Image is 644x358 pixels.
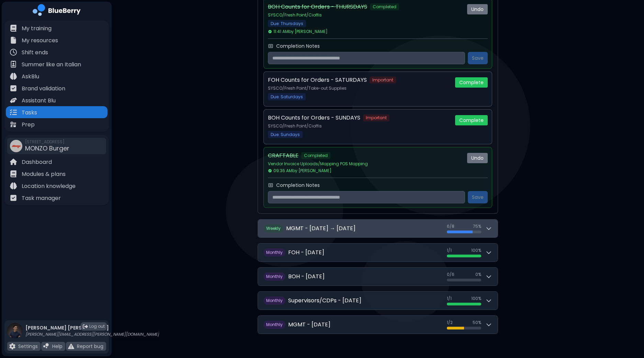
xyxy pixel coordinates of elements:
[447,272,454,277] span: 0 / 6
[22,97,56,105] p: Assistant Blu
[22,60,81,69] p: Summer like an Italian
[22,36,58,45] p: My resources
[263,321,285,329] span: M
[447,296,452,301] span: 1 / 1
[268,131,303,138] span: Due: Sundays
[25,332,159,337] p: [PERSON_NAME][EMAIL_ADDRESS][PERSON_NAME][DOMAIN_NAME]
[22,182,76,190] p: Location knowledge
[10,158,17,165] img: file icon
[258,292,498,310] button: MonthlySupervisors/CDPs - [DATE]1/1100%
[10,85,17,92] img: file icon
[10,140,22,152] img: company thumbnail
[467,153,488,163] button: Undo
[258,244,498,261] button: MonthlyFOH - [DATE]1/1100%
[83,324,88,329] img: logout
[268,114,360,122] p: BOH Counts for Orders - SUNDAYS
[268,123,450,129] p: SYSCO/Fresh Point/Cioffis
[263,297,285,305] span: M
[268,168,331,174] span: 09:36 AM by [PERSON_NAME]
[89,324,105,329] span: Log out
[25,144,69,153] span: MONZO Burger
[286,224,355,233] h2: MGMT - [DATE] → [DATE]
[25,139,69,145] span: [STREET_ADDRESS]
[10,97,17,104] img: file icon
[10,109,17,116] img: file icon
[10,25,17,32] img: file icon
[447,248,452,253] span: 1 / 1
[22,85,65,93] p: Brand validation
[288,297,361,305] h2: Supervisors/CDPs - [DATE]
[268,12,462,18] p: SYSCO/Fresh Point/Cioffis
[473,320,481,325] span: 50 %
[263,248,285,257] span: M
[268,3,367,11] p: BOH Counts for Orders - THURSDAYS
[288,321,330,329] h2: MGMT - [DATE]
[77,343,103,349] p: Report bug
[370,77,396,83] span: Important
[473,224,481,229] span: 75 %
[258,220,498,237] button: WeeklyMGMT - [DATE] → [DATE]6/875%
[270,322,283,327] span: onthly
[258,316,498,334] button: MonthlyMGMT - [DATE]1/250%
[263,224,283,233] span: W
[447,224,454,229] span: 6 / 8
[268,20,306,27] span: Due: Thursdays
[10,37,17,44] img: file icon
[10,182,17,189] img: file icon
[288,248,324,257] h2: FOH - [DATE]
[258,268,498,286] button: MonthlyBOH - [DATE]0/60%
[301,152,330,159] span: Completed
[270,298,283,303] span: onthly
[468,191,488,203] button: Save
[43,343,49,349] img: file icon
[270,273,283,279] span: onthly
[270,249,283,255] span: onthly
[471,248,481,253] span: 100 %
[25,325,159,331] p: [PERSON_NAME] [PERSON_NAME]
[268,76,367,84] p: FOH Counts for Orders - SATURDAYS
[475,272,481,277] span: 0 %
[10,121,17,128] img: file icon
[22,194,61,202] p: Task manager
[447,320,453,325] span: 1 / 2
[455,77,488,88] button: Complete
[363,114,389,121] span: Important
[22,48,48,57] p: Shift ends
[7,323,23,345] img: profile photo
[10,170,17,177] img: file icon
[268,161,462,167] p: Vendor Invoice Uploads/Mapping POS Mapping
[270,225,281,231] span: eekly
[68,343,74,349] img: file icon
[22,24,52,33] p: My training
[18,343,38,349] p: Settings
[22,158,52,166] p: Dashboard
[467,4,488,14] button: Undo
[471,296,481,301] span: 100 %
[22,121,35,129] p: Prep
[9,343,15,349] img: file icon
[10,49,17,56] img: file icon
[33,4,81,18] img: company logo
[268,93,306,100] span: Due: Saturdays
[22,72,39,81] p: AskBlu
[22,109,37,117] p: Tasks
[10,73,17,80] img: file icon
[10,61,17,68] img: file icon
[263,272,285,281] span: M
[276,182,320,188] label: Completion Notes
[288,272,325,281] h2: BOH - [DATE]
[268,152,298,160] p: CRAFTABLE
[22,170,66,178] p: Modules & plans
[455,115,488,125] button: Complete
[370,3,399,10] span: Completed
[10,194,17,201] img: file icon
[468,52,488,64] button: Save
[52,343,63,349] p: Help
[276,43,320,49] label: Completion Notes
[268,29,328,34] span: 11:41 AM by [PERSON_NAME]
[268,86,450,91] p: SYSCO/Fresh Point/Take-out Supplies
